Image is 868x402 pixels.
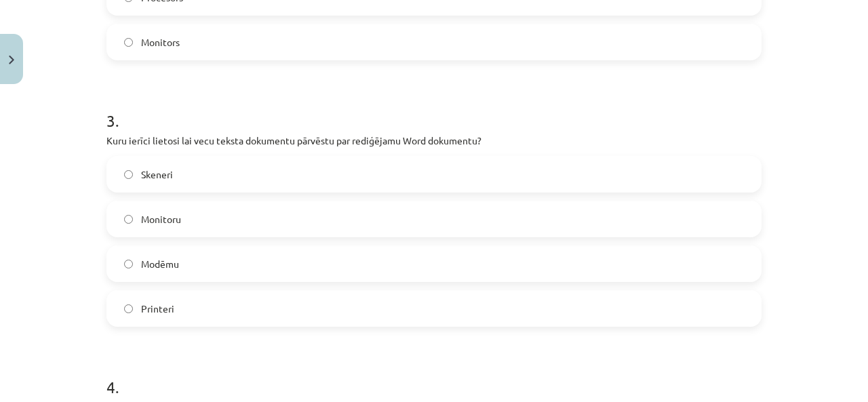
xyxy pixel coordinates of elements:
input: Skeneri [124,170,133,179]
input: Printeri [124,304,133,313]
input: Monitoru [124,215,133,224]
span: Skeneri [141,167,173,182]
span: Printeri [141,302,174,316]
img: icon-close-lesson-0947bae3869378f0d4975bcd49f059093ad1ed9edebbc8119c70593378902aed.svg [9,56,14,64]
input: Monitors [124,38,133,47]
span: Monitors [141,35,180,49]
span: Monitoru [141,212,181,226]
h1: 3 . [106,87,762,129]
span: Modēmu [141,257,179,271]
input: Modēmu [124,260,133,268]
p: Kuru ierīci lietosi lai vecu teksta dokumentu pārvēstu par rediģējamu Word dokumentu? [106,134,762,148]
h1: 4 . [106,354,762,396]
